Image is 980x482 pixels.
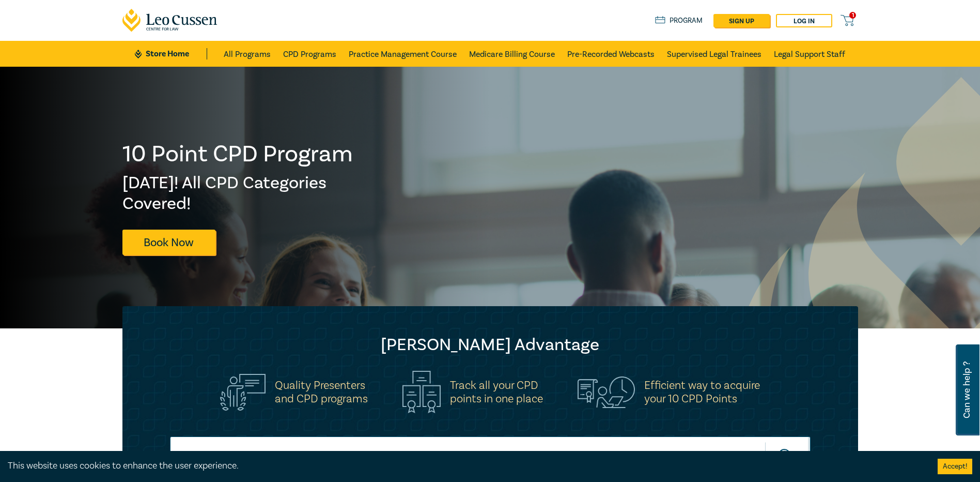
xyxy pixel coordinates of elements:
span: Can we help ? [962,351,972,429]
a: Pre-Recorded Webcasts [567,41,655,67]
h1: 10 Point CPD Program [122,141,354,168]
a: Book Now [122,230,215,255]
a: sign up [713,14,770,27]
h5: Quality Presenters and CPD programs [275,379,368,405]
h2: [PERSON_NAME] Advantage [143,335,837,355]
a: Store Home [135,48,207,59]
a: Log in [776,14,832,27]
a: Medicare Billing Course [469,41,555,67]
img: Quality Presenters<br>and CPD programs [220,374,266,411]
div: This website uses cookies to enhance the user experience. [8,459,922,473]
a: CPD Programs [283,41,336,67]
a: Practice Management Course [349,41,457,67]
a: All Programs [224,41,271,67]
span: 1 [849,12,856,19]
img: Track all your CPD<br>points in one place [402,371,441,413]
h5: Efficient way to acquire your 10 CPD Points [644,379,760,405]
a: Supervised Legal Trainees [667,41,761,67]
img: Efficient way to acquire<br>your 10 CPD Points [578,376,635,408]
a: Legal Support Staff [774,41,845,67]
h2: [DATE]! All CPD Categories Covered! [122,173,354,214]
button: Accept cookies [938,459,972,474]
h5: Track all your CPD points in one place [450,379,543,405]
input: Search for a program title, program description or presenter name [170,436,811,478]
a: Program [655,15,703,26]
